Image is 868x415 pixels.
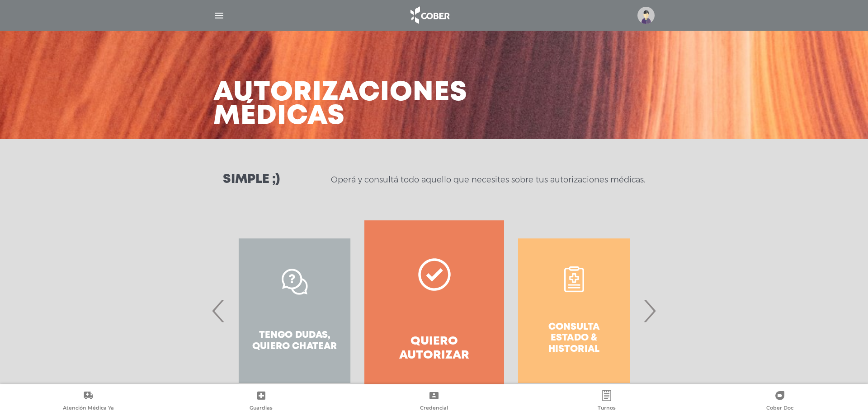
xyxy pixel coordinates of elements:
span: Credencial [420,405,448,413]
a: Atención Médica Ya [2,390,175,413]
img: Cober_menu-lines-white.svg [213,10,225,21]
span: Cober Doc [766,405,793,413]
span: Guardias [250,405,273,413]
p: Operá y consultá todo aquello que necesites sobre tus autorizaciones médicas. [331,174,645,185]
a: Quiero autorizar [364,220,504,401]
h3: Autorizaciones médicas [213,81,467,128]
span: Next [641,286,658,335]
img: logo_cober_home-white.png [406,5,453,26]
a: Credencial [348,390,520,413]
a: Guardias [175,390,347,413]
h3: Simple ;) [223,173,280,186]
span: Previous [210,286,227,335]
a: Cober Doc [693,390,866,413]
h4: Quiero autorizar [381,335,488,363]
span: Atención Médica Ya [63,405,114,413]
img: profile-placeholder.svg [637,7,655,24]
span: Turnos [598,405,616,413]
a: Turnos [520,390,693,413]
